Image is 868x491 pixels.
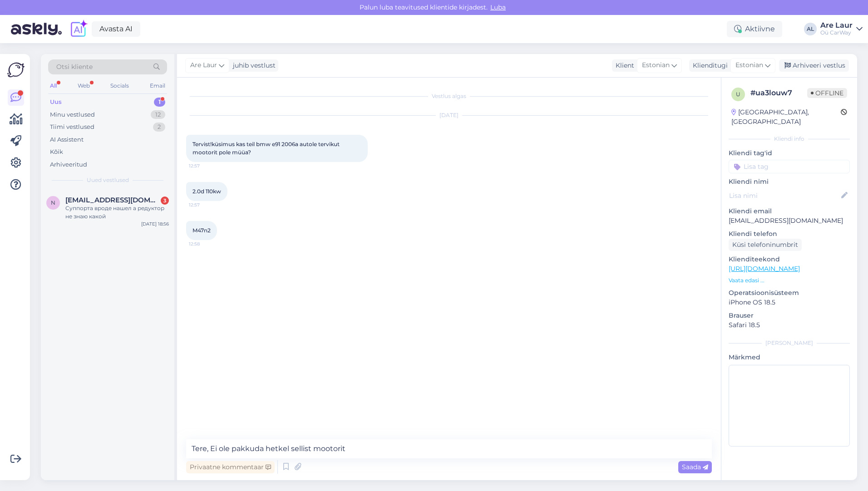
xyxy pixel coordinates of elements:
div: [DATE] 18:56 [141,221,169,227]
div: 1 [154,98,165,107]
div: AL [804,23,817,35]
p: Operatsioonisüsteem [729,288,850,298]
a: [URL][DOMAIN_NAME] [729,265,800,273]
img: explore-ai [69,20,88,39]
p: iPhone OS 18.5 [729,298,850,307]
p: Klienditeekond [729,255,850,264]
div: Are Laur [820,22,853,29]
div: Arhiveeritud [50,160,87,169]
p: Kliendi tag'id [729,148,850,158]
span: Estonian [642,60,670,70]
div: [DATE] [186,111,712,119]
div: Uus [50,98,62,107]
p: Kliendi nimi [729,177,850,187]
div: # ua3louw7 [750,88,807,98]
span: 12:57 [189,201,223,208]
div: Oü CarWay [820,29,853,36]
span: Offline [807,88,847,98]
span: 12:57 [189,162,223,169]
div: [PERSON_NAME] [729,339,850,347]
span: Tervist!küsimus kas teil bmw e91 2006a autole tervikut mootorit pole müüa? [192,141,341,156]
div: [GEOGRAPHIC_DATA], [GEOGRAPHIC_DATA] [731,108,841,127]
p: Märkmed [729,353,850,362]
a: Avasta AI [92,21,140,37]
span: N [51,199,55,206]
div: Socials [108,80,131,92]
span: 2.0d 110kw [192,188,221,195]
p: Vaata edasi ... [729,276,850,285]
span: 12:58 [189,241,223,247]
div: Küsi telefoninumbrit [729,239,802,251]
p: Kliendi email [729,206,850,216]
div: Klient [612,61,634,70]
span: Otsi kliente [56,62,93,72]
input: Lisa nimi [729,191,839,201]
a: Are LaurOü CarWay [820,22,863,36]
div: Minu vestlused [50,110,95,119]
div: 12 [151,110,165,119]
div: Email [148,80,167,92]
p: [EMAIL_ADDRESS][DOMAIN_NAME] [729,216,850,226]
div: Privaatne kommentaar [186,461,275,473]
div: Arhiveeri vestlus [779,59,849,72]
p: Brauser [729,311,850,320]
div: juhib vestlust [229,61,276,70]
textarea: Tere, Ei ole pakkuda hetkel sellist mootorit [186,439,712,458]
div: Vestlus algas [186,92,712,100]
div: Суппорта вроде нашел а редуктор не знаю какой [65,204,169,221]
div: Aktiivne [727,21,782,37]
div: All [48,80,59,92]
span: Uued vestlused [87,176,129,184]
div: Tiimi vestlused [50,123,94,132]
img: Askly Logo [7,61,25,79]
p: Kliendi telefon [729,229,850,239]
div: Web [76,80,92,92]
p: Safari 18.5 [729,320,850,330]
div: 3 [161,196,169,205]
div: 2 [153,123,165,132]
div: Kõik [50,147,63,157]
div: Klienditugi [689,61,728,70]
span: u [736,91,740,98]
span: Saada [682,463,708,471]
span: Are Laur [190,60,217,70]
span: Luba [488,3,508,11]
span: M47n2 [192,227,211,234]
div: AI Assistent [50,135,84,144]
span: Estonian [735,60,763,70]
div: Kliendi info [729,135,850,143]
span: Naymchik2111@gmail.com [65,196,160,204]
input: Lisa tag [729,160,850,173]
